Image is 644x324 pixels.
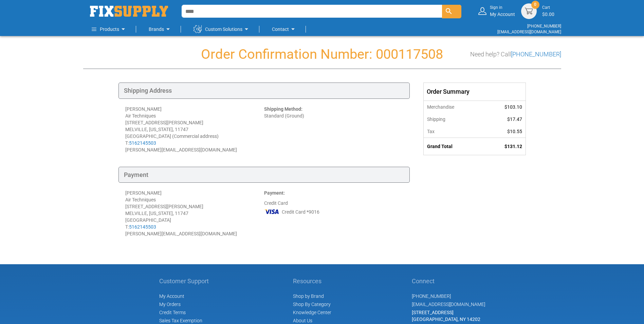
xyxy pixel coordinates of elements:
[264,106,403,153] div: Standard (Ground)
[159,318,202,323] span: Sales Tax Exemption
[90,6,168,17] img: Fix Industrial Supply
[83,47,561,62] h1: Order Confirmation Number: 000117508
[194,22,251,36] a: Custom Solutions
[511,51,561,58] a: [PHONE_NUMBER]
[264,206,280,217] img: VI
[293,318,312,323] a: About Us
[527,24,561,29] a: [PHONE_NUMBER]
[293,293,324,299] a: Shop by Brand
[159,310,186,315] span: Credit Terms
[149,22,172,36] a: Brands
[125,106,264,153] div: [PERSON_NAME] Air Techniques [STREET_ADDRESS][PERSON_NAME] MELVILLE, [US_STATE], 11747 [GEOGRAPHI...
[470,51,561,58] h3: Need help? Call
[412,293,451,299] a: [PHONE_NUMBER]
[427,144,453,149] strong: Grand Total
[424,101,483,113] th: Merchandise
[118,167,410,183] div: Payment
[159,302,181,307] span: My Orders
[412,278,485,285] h5: Connect
[282,209,319,215] span: Credit Card *9016
[424,113,483,125] th: Shipping
[412,302,485,307] a: [EMAIL_ADDRESS][DOMAIN_NAME]
[293,278,331,285] h5: Resources
[497,30,561,34] a: [EMAIL_ADDRESS][DOMAIN_NAME]
[272,22,297,36] a: Contact
[542,5,554,11] small: Cart
[507,116,522,122] span: $17.47
[293,302,331,307] a: Shop By Category
[92,22,127,36] a: Products
[507,129,522,134] span: $10.55
[534,2,536,7] span: 0
[412,310,480,322] span: [STREET_ADDRESS] [GEOGRAPHIC_DATA], NY 14202
[264,106,302,112] strong: Shipping Method:
[490,5,515,11] small: Sign in
[424,83,526,101] div: Order Summary
[159,293,184,299] span: My Account
[129,224,156,230] a: 5162145503
[264,190,403,237] div: Credit Card
[159,278,213,285] h5: Customer Support
[118,83,410,99] div: Shipping Address
[504,144,522,149] span: $131.12
[90,6,168,17] a: store logo
[264,190,285,196] strong: Payment:
[424,125,483,138] th: Tax
[293,310,331,315] a: Knowledge Center
[504,104,522,110] span: $103.10
[542,12,554,17] span: $0.00
[129,140,156,146] a: 5162145503
[490,5,515,17] div: My Account
[125,190,264,237] div: [PERSON_NAME] Air Techniques [STREET_ADDRESS][PERSON_NAME] MELVILLE, [US_STATE], 11747 [GEOGRAPHI...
